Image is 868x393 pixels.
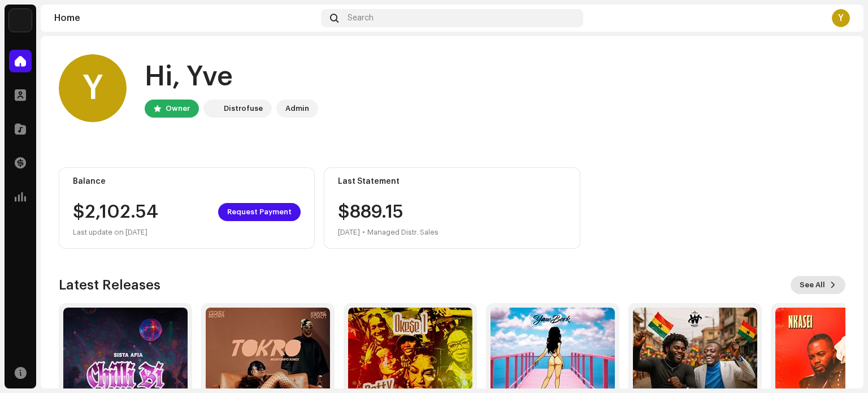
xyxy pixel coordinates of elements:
[145,59,318,95] div: Hi, Yve
[166,102,190,115] div: Owner
[227,201,292,223] span: Request Payment
[73,226,301,239] div: Last update on [DATE]
[791,276,845,294] button: See All
[206,102,219,115] img: d2aa0cbd-a7c5-4415-a2db-d89cbbfee7ff
[800,274,825,296] span: See All
[218,203,301,221] button: Request Payment
[59,167,315,249] re-o-card-value: Balance
[59,54,127,122] div: Y
[348,14,374,23] span: Search
[338,226,360,239] div: [DATE]
[54,14,316,23] div: Home
[832,9,850,27] div: Y
[285,102,309,115] div: Admin
[367,226,439,239] div: Managed Distr. Sales
[224,102,263,115] div: Distrofuse
[59,276,160,294] h3: Latest Releases
[9,9,32,32] img: d2aa0cbd-a7c5-4415-a2db-d89cbbfee7ff
[324,167,580,249] re-o-card-value: Last Statement
[73,177,301,186] div: Balance
[338,177,566,186] div: Last Statement
[362,226,365,239] div: •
